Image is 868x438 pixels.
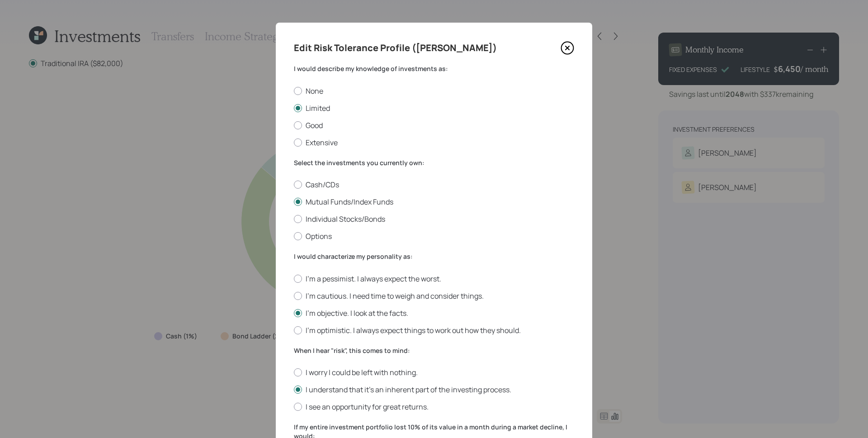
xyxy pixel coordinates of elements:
label: Limited [294,103,574,113]
label: I would describe my knowledge of investments as: [294,64,574,73]
label: I would characterize my personality as: [294,252,574,261]
label: I'm optimistic. I always expect things to work out how they should. [294,325,574,335]
label: I see an opportunity for great returns. [294,402,574,412]
label: I'm a pessimist. I always expect the worst. [294,274,574,284]
label: Select the investments you currently own: [294,158,574,167]
label: Individual Stocks/Bonds [294,214,574,224]
h4: Edit Risk Tolerance Profile ([PERSON_NAME]) [294,41,497,55]
label: Cash/CDs [294,180,574,190]
label: I'm objective. I look at the facts. [294,308,574,318]
label: When I hear "risk", this comes to mind: [294,346,574,355]
label: Options [294,231,574,241]
label: Mutual Funds/Index Funds [294,197,574,207]
label: Extensive [294,138,574,148]
label: I understand that it’s an inherent part of the investing process. [294,385,574,395]
label: I'm cautious. I need time to weigh and consider things. [294,291,574,301]
label: I worry I could be left with nothing. [294,367,574,377]
label: Good [294,120,574,130]
label: None [294,86,574,96]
